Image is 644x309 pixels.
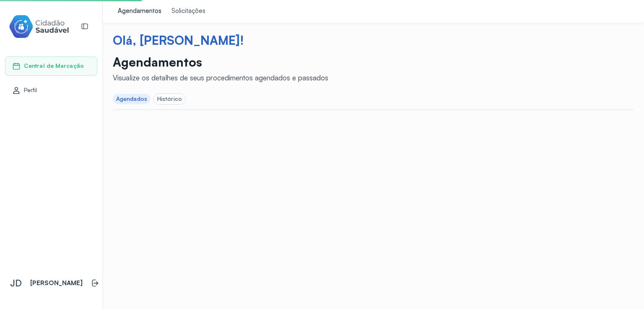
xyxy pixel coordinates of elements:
div: Agendamentos [118,7,161,15]
div: Visualize os detalhes de seus procedimentos agendados e passados [113,73,328,82]
p: [PERSON_NAME] [30,279,83,287]
div: Agendados [116,95,147,103]
div: Solicitações [171,7,205,15]
a: Perfil [12,86,90,95]
span: JD [10,278,22,288]
div: Olá, [PERSON_NAME]! [113,33,634,48]
a: Central de Marcação [12,62,90,70]
p: Agendamentos [113,54,328,70]
span: Central de Marcação [24,62,84,70]
img: cidadao-saudavel-filled-logo.svg [9,13,69,40]
span: Perfil [24,87,37,94]
div: Histórico [157,95,182,103]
